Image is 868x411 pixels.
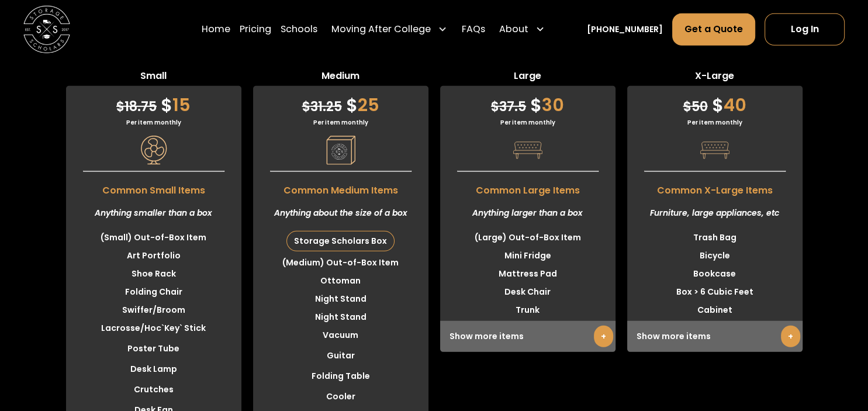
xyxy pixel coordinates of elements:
[712,92,724,118] span: $
[161,92,172,118] span: $
[253,69,428,86] span: Medium
[253,272,428,290] li: Ottoman
[346,92,358,118] span: $
[66,198,241,229] div: Anything smaller than a box
[116,98,125,116] span: $
[627,247,803,265] li: Bicycle
[440,283,615,301] li: Desk Chair
[627,283,803,301] li: Box > 6 Cubic Feet
[627,301,803,319] li: Cabinet
[440,321,615,352] div: Show more items
[66,86,241,118] div: 15
[253,308,428,326] li: Night Stand
[440,229,615,247] li: (Large) Out-of-Box Item
[594,326,613,347] a: +
[253,326,428,344] li: Vacuum
[253,118,428,127] div: Per item monthly
[499,22,528,36] div: About
[302,98,310,116] span: $
[672,13,755,45] a: Get a Quote
[587,23,663,36] a: [PHONE_NUMBER]
[440,265,615,283] li: Mattress Pad
[440,178,615,198] span: Common Large Items
[253,290,428,308] li: Night Stand
[66,118,241,127] div: Per item monthly
[513,136,542,165] img: Pricing Category Icon
[66,283,241,301] li: Folding Chair
[66,247,241,265] li: Art Portfolio
[627,198,803,229] div: Furniture, large appliances, etc
[683,98,708,116] span: 50
[66,381,241,399] li: Crutches
[66,301,241,319] li: Swiffer/Broom
[627,321,803,352] div: Show more items
[327,13,452,46] div: Moving After College
[462,13,485,46] a: FAQs
[66,229,241,247] li: (Small) Out-of-Box Item
[627,86,803,118] div: 40
[530,92,542,118] span: $
[627,178,803,198] span: Common X-Large Items
[202,13,230,46] a: Home
[440,86,615,118] div: 30
[66,178,241,198] span: Common Small Items
[627,118,803,127] div: Per item monthly
[440,301,615,319] li: Trunk
[627,265,803,283] li: Bookcase
[683,98,691,116] span: $
[287,232,394,251] div: Storage Scholars Box
[326,136,355,165] img: Pricing Category Icon
[491,98,526,116] span: 37.5
[331,22,431,36] div: Moving After College
[66,69,241,86] span: Small
[440,118,615,127] div: Per item monthly
[66,340,241,358] li: Poster Tube
[781,326,800,347] a: +
[253,178,428,198] span: Common Medium Items
[253,86,428,118] div: 25
[139,136,168,165] img: Pricing Category Icon
[302,98,342,116] span: 31.25
[66,360,241,378] li: Desk Lamp
[66,265,241,283] li: Shoe Rack
[627,229,803,247] li: Trash Bag
[253,254,428,272] li: (Medium) Out-of-Box Item
[440,69,615,86] span: Large
[494,13,549,46] div: About
[627,69,803,86] span: X-Large
[700,136,729,165] img: Pricing Category Icon
[440,198,615,229] div: Anything larger than a box
[23,6,70,53] a: home
[116,98,157,116] span: 18.75
[491,98,499,116] span: $
[66,319,241,337] li: Lacrosse/Hoc`Key` Stick
[765,13,845,45] a: Log In
[253,198,428,229] div: Anything about the size of a box
[253,388,428,406] li: Cooler
[253,347,428,365] li: Guitar
[281,13,317,46] a: Schools
[253,367,428,385] li: Folding Table
[440,247,615,265] li: Mini Fridge
[240,13,271,46] a: Pricing
[23,6,70,53] img: Storage Scholars main logo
